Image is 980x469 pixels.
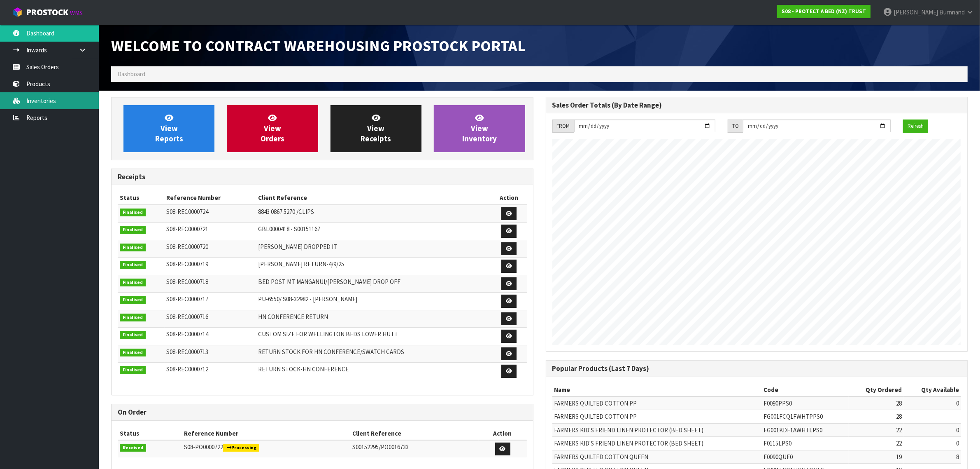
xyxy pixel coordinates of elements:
h3: Sales Order Totals (By Date Range) [552,101,961,109]
span: Finalised [120,296,146,304]
td: 19 [849,450,904,463]
span: Finalised [120,314,146,322]
td: 28 [849,396,904,410]
td: F0090QUE0 [761,450,849,463]
span: S08-REC0000713 [167,348,209,356]
span: S08-REC0000714 [167,330,209,338]
th: Reference Number [182,427,350,440]
span: Finalised [120,366,146,374]
a: ViewInventory [434,105,525,152]
span: Finalised [120,331,146,339]
span: Finalised [120,279,146,287]
th: Action [479,427,527,440]
td: FARMERS QUILTED COTTON QUEEN [552,450,761,463]
td: 28 [849,410,904,423]
span: Dashboard [117,70,145,78]
h3: Popular Products (Last 7 Days) [552,365,961,373]
span: View Receipts [361,113,391,144]
td: FG001FCQ1FWHTPPS0 [761,410,849,423]
span: RETURN STOCK FOR HN CONFERENCE/SWATCH CARDS [258,348,404,356]
span: [PERSON_NAME] [894,8,938,16]
th: Qty Ordered [849,383,904,396]
th: Name [552,383,761,396]
th: Code [761,383,849,396]
h3: On Order [118,408,527,416]
span: [PERSON_NAME] DROPPED IT [258,243,337,251]
img: cube-alt.png [12,7,23,17]
small: WMS [70,9,83,17]
span: S08-REC0000721 [167,225,209,233]
td: FARMERS KID'S FRIEND LINEN PROTECTOR (BED SHEET) [552,423,761,436]
th: Action [491,191,526,204]
td: 0 [904,423,961,436]
span: GBL0000418 - S00151167 [258,225,320,233]
td: 0 [904,396,961,410]
td: S08-PO0000722 [182,440,350,458]
a: ViewOrders [227,105,318,152]
span: S08-REC0000720 [167,243,209,251]
span: Welcome to Contract Warehousing ProStock Portal [111,36,525,55]
td: S00152295/PO0016733 [350,440,479,458]
th: Status [118,427,182,440]
span: Burnnand [939,8,965,16]
div: FROM [552,120,574,133]
td: 0 [904,437,961,450]
td: FARMERS QUILTED COTTON PP [552,410,761,423]
th: Client Reference [350,427,479,440]
span: S08-REC0000719 [167,260,209,268]
span: Finalised [120,209,146,217]
span: Finalised [120,349,146,357]
span: RETURN STOCK-HN CONFERENCE [258,365,349,373]
td: 22 [849,437,904,450]
span: 8843 0867 5270 /CLIPS [258,208,314,216]
span: S08-REC0000712 [167,365,209,373]
td: FG001KDF1AWHTLPS0 [761,423,849,436]
div: TO [728,120,743,133]
td: F0115LPS0 [761,437,849,450]
button: Refresh [903,120,928,133]
span: HN CONFERENCE RETURN [258,313,328,321]
th: Qty Available [904,383,961,396]
span: Finalised [120,226,146,234]
th: Client Reference [256,191,491,204]
span: S08-REC0000718 [167,278,209,286]
span: View Inventory [462,113,497,144]
a: ViewReports [123,105,214,152]
span: Processing [223,444,259,452]
span: [PERSON_NAME] RETURN-4/9/25 [258,260,344,268]
span: Finalised [120,244,146,252]
span: BED POST MT MANGANUI/[PERSON_NAME] DROP OFF [258,278,400,286]
span: PU-6550/ S08-32982 - [PERSON_NAME] [258,295,357,303]
span: S08-REC0000716 [167,313,209,321]
td: FARMERS KID'S FRIEND LINEN PROTECTOR (BED SHEET) [552,437,761,450]
strong: S08 - PROTECT A BED (NZ) TRUST [782,8,866,15]
td: 8 [904,450,961,463]
h3: Receipts [118,173,527,181]
span: S08-REC0000717 [167,295,209,303]
td: F0090PPS0 [761,396,849,410]
td: FARMERS QUILTED COTTON PP [552,396,761,410]
span: Received [120,444,146,452]
span: CUSTOM SIZE FOR WELLINGTON BEDS LOWER HUTT [258,330,398,338]
span: View Orders [261,113,284,144]
td: 22 [849,423,904,436]
span: Finalised [120,261,146,269]
th: Reference Number [165,191,256,204]
th: Status [118,191,165,204]
a: ViewReceipts [331,105,421,152]
span: View Reports [155,113,183,144]
span: S08-REC0000724 [167,208,209,216]
span: ProStock [26,7,68,18]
